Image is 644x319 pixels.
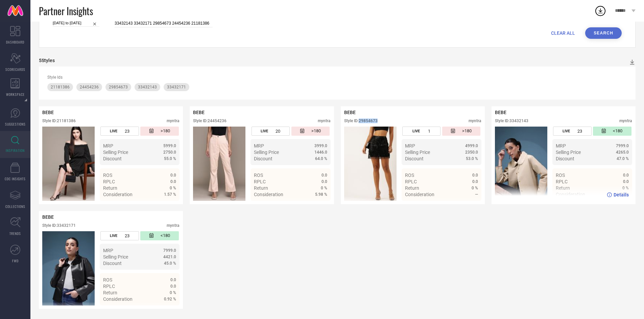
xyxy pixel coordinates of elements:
span: Selling Price [254,150,279,155]
span: 20 [276,129,280,134]
img: Style preview image [495,127,547,201]
span: Discount [103,156,122,161]
span: 4999.0 [465,143,478,148]
span: MRP [103,143,113,149]
span: Details [312,204,327,209]
span: 1 [428,129,430,134]
span: RPLC [556,179,568,184]
span: 55.0 % [164,156,176,161]
div: Number of days the style has been live on the platform [100,127,139,136]
span: <180 [613,128,622,134]
span: ROS [103,277,112,283]
span: 4421.0 [163,255,176,259]
span: 53.0 % [466,156,478,161]
a: Details [154,309,176,314]
button: Search [585,27,622,39]
span: FWD [12,258,19,263]
span: Consideration [254,192,283,197]
span: 7999.0 [616,143,629,148]
span: RPLC [405,179,417,184]
span: Selling Price [556,150,581,155]
span: Details [161,309,176,314]
span: 1.57 % [164,192,176,197]
span: BEBE [344,110,356,115]
span: <180 [161,233,170,239]
span: Return [405,185,419,191]
div: Number of days since the style was first listed on the platform [593,127,631,136]
div: Style ID: 29854673 [344,118,378,123]
span: MRP [103,248,113,253]
span: 47.0 % [617,156,629,161]
div: Number of days the style has been live on the platform [252,127,290,136]
span: 4265.0 [616,150,629,155]
span: 0 % [321,186,327,190]
span: Details [463,204,478,209]
span: 0 % [170,290,176,295]
a: Details [305,204,327,209]
div: myntra [167,223,180,228]
span: 64.0 % [315,156,327,161]
span: LIVE [563,129,570,133]
span: 3999.0 [314,143,327,148]
span: 29854673 [109,85,128,89]
span: Discount [254,156,272,161]
span: 23 [125,233,129,238]
div: Click to view image [344,127,397,201]
span: MRP [556,143,566,149]
span: SUGGESTIONS [5,122,26,127]
span: DASHBOARD [6,39,24,45]
span: 0.0 [170,277,176,282]
span: 5.98 % [315,192,327,197]
span: MRP [254,143,264,149]
img: Style preview image [193,127,245,201]
div: Click to view image [495,127,547,201]
div: myntra [167,118,180,123]
div: Style ID: 33432143 [495,118,528,123]
span: COLLECTIONS [5,204,25,209]
div: Number of days since the style was first listed on the platform [442,127,480,136]
div: Number of days the style has been live on the platform [100,231,139,240]
span: 0.0 [623,179,629,184]
span: 0 % [170,186,176,190]
span: Discount [556,156,574,161]
span: BEBE [495,110,506,115]
span: LIVE [110,129,117,133]
span: ROS [556,172,565,178]
span: 21181386 [51,85,70,89]
span: BEBE [193,110,205,115]
span: Consideration [103,192,133,197]
span: 23 [125,129,129,134]
span: Return [254,185,268,191]
span: Selling Price [103,254,128,260]
div: Style ID: 33432171 [42,223,76,228]
img: Style preview image [42,231,95,305]
div: Click to view image [193,127,245,201]
div: Open download list [594,5,606,17]
div: Number of days since the style was first listed on the platform [291,127,330,136]
span: 2350.0 [465,150,478,155]
span: 0.0 [170,173,176,178]
span: 0.0 [623,173,629,178]
div: Style Ids [47,75,627,80]
span: Discount [405,156,424,161]
span: 7999.0 [163,248,176,253]
span: Discount [103,261,122,266]
span: ROS [405,172,414,178]
span: 24454236 [80,85,99,89]
a: Details [154,204,176,209]
span: INSPIRATION [6,148,25,153]
span: Consideration [405,192,434,197]
span: SCORECARDS [5,67,25,72]
input: Enter comma separated style ids e.g. 12345, 67890 [115,20,213,27]
span: 45.0 % [164,261,176,266]
div: 5 Styles [39,58,55,63]
span: CDC INSIGHTS [5,176,26,181]
div: myntra [619,118,632,123]
span: 1446.0 [314,150,327,155]
div: Style ID: 21181386 [42,118,76,123]
span: Return [103,185,117,191]
img: Style preview image [344,127,397,201]
span: 33432143 [138,85,157,89]
span: 0.0 [321,173,327,178]
span: Selling Price [103,150,128,155]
